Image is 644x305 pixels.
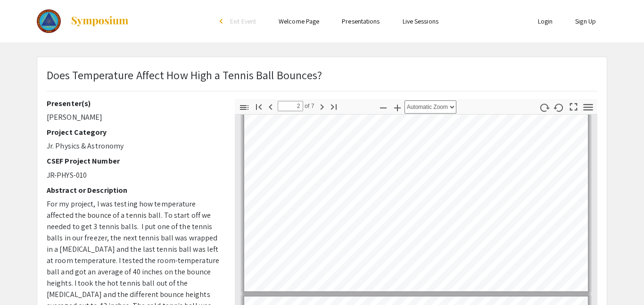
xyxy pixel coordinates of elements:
span: of 7 [303,101,314,111]
h2: Project Category [47,128,221,137]
img: The 2023 Colorado Science & Engineering Fair [37,9,61,33]
a: Live Sessions [403,17,438,25]
a: Login [538,17,553,25]
div: arrow_back_ios [220,18,225,24]
button: Next Page [314,99,330,113]
button: Zoom In [389,100,405,114]
p: Does Temperature Affect How High a Tennis Ball Bounces? [47,66,322,83]
button: Go to First Page [251,99,267,113]
h2: Presenter(s) [47,99,221,108]
button: Rotate Clockwise [537,100,553,114]
p: JR-PHYS-010 [47,170,221,181]
h2: CSEF Project Number [47,157,221,165]
button: Toggle Sidebar [236,100,252,114]
p: [PERSON_NAME] [47,112,221,123]
input: Page [278,101,303,111]
button: Zoom Out [375,100,391,114]
select: Zoom [405,100,456,114]
button: Switch to Presentation Mode [566,99,582,113]
h2: Abstract or Description [47,186,221,195]
a: Sign Up [575,17,596,25]
button: Go to Last Page [326,99,342,113]
img: Symposium by ForagerOne [70,16,129,27]
button: Rotate Counterclockwise [551,100,567,114]
a: Welcome Page [279,17,319,25]
div: Page 2 [240,94,592,296]
span: Exit Event [230,17,256,25]
a: Presentations [342,17,380,25]
a: The 2023 Colorado Science & Engineering Fair [37,9,129,33]
p: Jr. Physics & Astronomy [47,140,221,152]
button: Tools [580,100,596,114]
button: Previous Page [263,99,279,113]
